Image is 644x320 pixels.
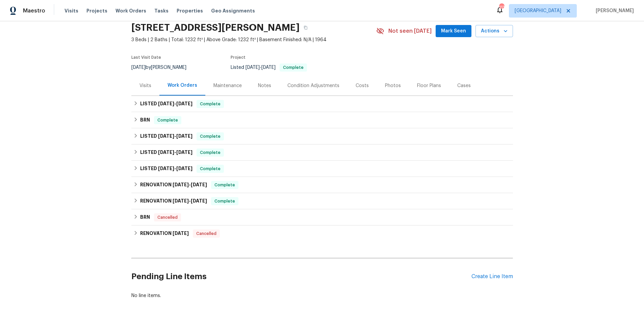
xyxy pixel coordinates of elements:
[197,101,223,107] span: Complete
[176,101,192,106] span: [DATE]
[140,132,192,140] h6: LISTED
[475,25,513,37] button: Actions
[212,198,238,205] span: Complete
[131,112,513,128] div: BRN Complete
[140,149,192,157] h6: LISTED
[86,7,107,14] span: Projects
[131,261,471,292] h2: Pending Line Items
[131,63,195,72] div: by [PERSON_NAME]
[140,197,207,205] h6: RENOVATION
[140,230,189,238] h6: RENOVATION
[197,149,223,156] span: Complete
[177,7,203,14] span: Properties
[258,82,271,89] div: Notes
[131,209,513,225] div: BRN Cancelled
[131,193,513,209] div: RENOVATION [DATE]-[DATE]Complete
[176,150,192,155] span: [DATE]
[197,133,223,140] span: Complete
[231,65,307,70] span: Listed
[131,65,146,70] span: [DATE]
[158,150,174,155] span: [DATE]
[131,177,513,193] div: RENOVATION [DATE]-[DATE]Complete
[173,198,207,203] span: -
[173,182,189,187] span: [DATE]
[441,27,466,35] span: Mark Seen
[261,65,276,70] span: [DATE]
[246,65,260,70] span: [DATE]
[131,24,300,31] h2: [STREET_ADDRESS][PERSON_NAME]
[140,100,192,108] h6: LISTED
[191,198,207,203] span: [DATE]
[155,117,181,124] span: Complete
[246,65,276,70] span: -
[280,65,306,70] span: Complete
[499,4,504,11] div: 113
[385,82,401,89] div: Photos
[23,7,45,14] span: Maestro
[515,7,561,14] span: [GEOGRAPHIC_DATA]
[158,166,192,171] span: -
[173,182,207,187] span: -
[168,82,197,89] div: Work Orders
[436,25,471,37] button: Mark Seen
[287,82,339,89] div: Condition Adjustments
[65,7,78,14] span: Visits
[158,101,174,106] span: [DATE]
[131,225,513,242] div: RENOVATION [DATE]Cancelled
[471,273,513,280] div: Create Line Item
[158,101,192,106] span: -
[417,82,441,89] div: Floor Plans
[194,230,219,237] span: Cancelled
[140,116,150,124] h6: BRN
[231,55,246,59] span: Project
[213,82,242,89] div: Maintenance
[481,27,508,35] span: Actions
[173,231,189,236] span: [DATE]
[139,82,151,89] div: Visits
[131,36,376,43] span: 3 Beds | 2 Baths | Total: 1232 ft² | Above Grade: 1232 ft² | Basement Finished: N/A | 1964
[131,128,513,144] div: LISTED [DATE]-[DATE]Complete
[131,144,513,161] div: LISTED [DATE]-[DATE]Complete
[158,134,174,138] span: [DATE]
[131,55,161,59] span: Last Visit Date
[212,182,238,188] span: Complete
[158,150,192,155] span: -
[593,7,634,14] span: [PERSON_NAME]
[176,134,192,138] span: [DATE]
[140,181,207,189] h6: RENOVATION
[155,214,180,221] span: Cancelled
[131,161,513,177] div: LISTED [DATE]-[DATE]Complete
[154,8,169,13] span: Tasks
[158,166,174,171] span: [DATE]
[131,292,513,299] div: No line items.
[140,213,150,221] h6: BRN
[140,165,192,173] h6: LISTED
[211,7,255,14] span: Geo Assignments
[173,198,189,203] span: [DATE]
[388,28,432,34] span: Not seen [DATE]
[457,82,471,89] div: Cases
[158,134,192,138] span: -
[356,82,369,89] div: Costs
[197,165,223,172] span: Complete
[300,22,312,34] button: Copy Address
[191,182,207,187] span: [DATE]
[176,166,192,171] span: [DATE]
[115,7,146,14] span: Work Orders
[131,96,513,112] div: LISTED [DATE]-[DATE]Complete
